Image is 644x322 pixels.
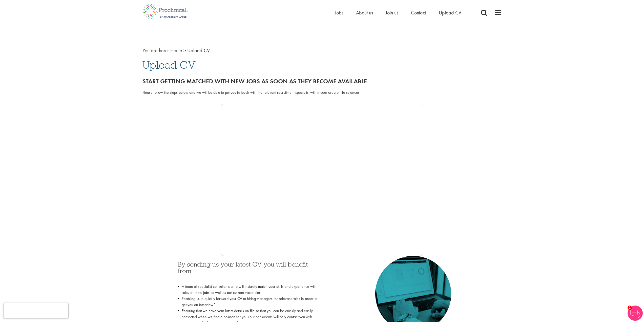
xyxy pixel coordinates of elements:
span: Upload CV [187,47,210,54]
span: 1 [628,306,632,310]
img: Chatbot [628,306,643,321]
span: You are here: [142,47,169,54]
span: > [183,47,186,54]
a: Contact [411,9,426,16]
li: Enabling us to quickly forward your CV to hiring managers for relevant roles in order to get you ... [178,296,318,308]
h3: By sending us your latest CV you will benefit from: [178,261,318,281]
h2: Start getting matched with new jobs as soon as they become available [142,78,502,85]
a: breadcrumb link [170,47,182,54]
iframe: reCAPTCHA [4,303,68,318]
a: Jobs [335,9,343,16]
a: Upload CV [439,9,461,16]
span: Upload CV [142,58,196,72]
a: About us [356,9,373,16]
a: Join us [386,9,398,16]
div: Please follow the steps below and we will be able to put you in touch with the relevant recruitme... [142,90,502,96]
li: A team of specialist consultants who will instantly match your skills and experience with relevan... [178,283,318,296]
